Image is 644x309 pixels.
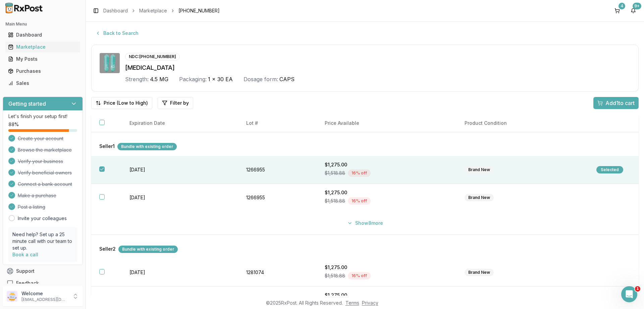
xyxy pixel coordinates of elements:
a: Purchases [5,65,80,77]
button: My Posts [3,54,83,64]
div: Brand New [465,269,494,276]
span: 1 x 30 EA [208,75,233,83]
nav: breadcrumb [103,7,220,14]
div: Strength: [125,75,149,83]
div: Bundle with existing order [117,143,177,150]
td: [DATE] [121,156,238,184]
img: Vraylar 4.5 MG CAPS [100,53,120,73]
span: Feedback [16,280,39,287]
div: Packaging: [179,75,207,83]
td: 1266955 [238,184,317,212]
div: $1,275.00 [325,264,448,271]
div: 9+ [633,3,641,9]
span: 88 % [8,121,19,128]
p: Need help? Set up a 25 minute call with our team to set up. [12,231,73,251]
span: Connect a bank account [18,181,72,188]
a: Terms [345,300,359,306]
span: Verify beneficial owners [18,169,72,176]
div: My Posts [8,56,77,62]
span: Seller 2 [99,246,116,253]
p: Welcome [21,290,68,297]
h3: Getting started [8,100,46,108]
p: Let's finish your setup first! [8,113,77,120]
div: $1,275.00 [325,292,448,299]
a: Book a call [12,252,38,257]
th: Expiration Date [121,114,238,132]
td: [DATE] [121,259,238,287]
button: Support [3,265,83,277]
img: User avatar [7,291,17,302]
button: 4 [612,5,623,16]
span: 1 [635,286,640,292]
button: Show8more [343,217,387,229]
div: Dosage form: [244,75,278,83]
div: Selected [596,166,623,173]
span: Filter by [170,100,189,106]
td: [DATE] [121,184,238,212]
div: $1,275.00 [325,161,448,168]
td: 1281074 [238,259,317,287]
th: Product Condition [457,114,588,132]
div: Brand New [465,166,494,173]
div: 16 % off [348,272,371,279]
a: Sales [5,77,80,89]
button: Sales [3,78,83,89]
iframe: Intercom live chat [621,286,637,302]
span: Verify your business [18,158,63,165]
div: [MEDICAL_DATA] [125,63,630,72]
button: Dashboard [3,30,83,40]
span: Post a listing [18,204,45,210]
span: CAPS [279,75,294,83]
th: Price Available [317,114,457,132]
span: Make a purchase [18,192,56,199]
div: Bundle with existing order [118,246,178,253]
td: 1266955 [238,156,317,184]
span: $1,518.88 [325,198,345,204]
div: Sales [8,80,77,87]
div: Marketplace [8,44,77,50]
div: 16 % off [348,169,371,177]
span: Create your account [18,135,63,142]
span: $1,518.88 [325,272,345,279]
a: Dashboard [5,29,80,41]
div: Brand New [465,194,494,201]
a: Dashboard [103,7,128,14]
div: 4 [619,3,625,9]
button: Filter by [158,97,193,109]
th: Lot # [238,114,317,132]
a: Privacy [362,300,378,306]
button: Back to Search [91,27,143,39]
button: Purchases [3,66,83,76]
div: Dashboard [8,32,77,38]
span: $1,518.88 [325,170,345,176]
div: NDC: [PHONE_NUMBER] [125,53,180,60]
div: 16 % off [348,197,371,205]
div: Purchases [8,68,77,74]
span: Price (Low to High) [104,100,148,106]
h2: Main Menu [5,21,80,27]
a: My Posts [5,53,80,65]
a: Invite your colleagues [18,215,67,222]
a: Marketplace [5,41,80,53]
div: $1,275.00 [325,189,448,196]
span: Browse the marketplace [18,147,72,153]
button: Feedback [3,277,83,289]
span: Add 1 to cart [605,99,635,107]
span: Seller 1 [99,143,115,150]
span: 4.5 MG [150,75,168,83]
button: Add1to cart [593,97,639,109]
span: [PHONE_NUMBER] [178,7,220,14]
button: Price (Low to High) [91,97,152,109]
a: Marketplace [139,7,167,14]
button: Marketplace [3,42,83,52]
img: RxPost Logo [3,3,46,13]
button: 9+ [628,5,639,16]
p: [EMAIL_ADDRESS][DOMAIN_NAME] [21,297,68,302]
